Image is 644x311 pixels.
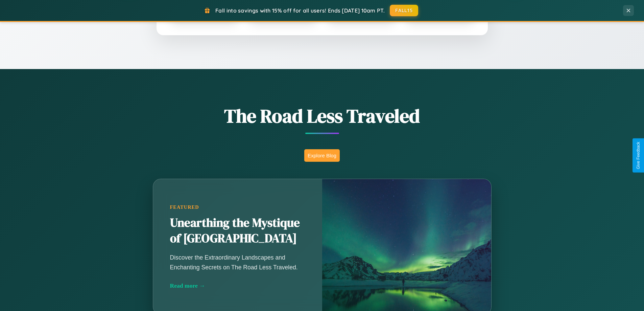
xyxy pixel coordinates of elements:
h1: The Road Less Traveled [119,103,525,129]
div: Read more → [170,282,305,289]
button: FALL15 [390,5,418,16]
button: Explore Blog [304,149,340,162]
h2: Unearthing the Mystique of [GEOGRAPHIC_DATA] [170,215,305,246]
span: Fall into savings with 15% off for all users! Ends [DATE] 10am PT. [215,7,385,14]
p: Discover the Extraordinary Landscapes and Enchanting Secrets on The Road Less Traveled. [170,253,305,272]
div: Featured [170,204,305,210]
div: Give Feedback [636,142,641,169]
